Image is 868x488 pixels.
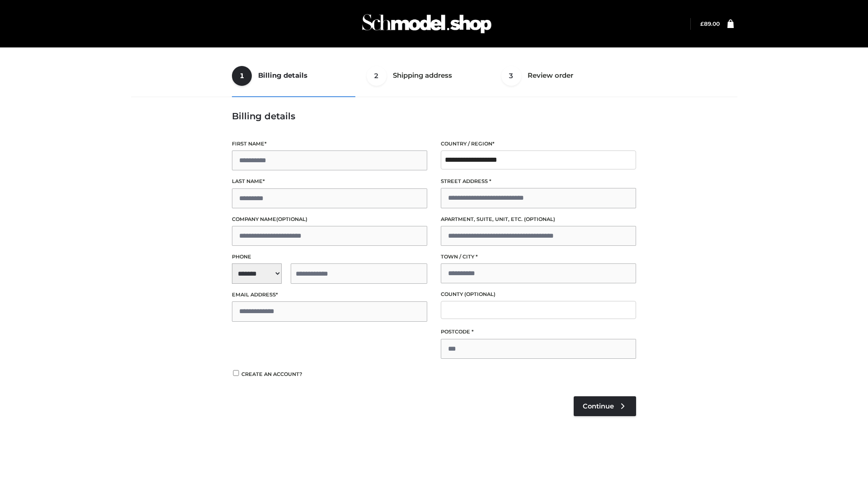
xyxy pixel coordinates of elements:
[276,216,307,222] span: (optional)
[583,402,614,410] span: Continue
[700,20,704,27] span: £
[441,253,636,261] label: Town / City
[359,6,495,42] img: Schmodel Admin 964
[441,215,636,224] label: Apartment, suite, unit, etc.
[441,328,636,336] label: Postcode
[524,216,555,222] span: (optional)
[441,290,636,299] label: County
[464,291,495,297] span: (optional)
[232,140,427,148] label: First name
[441,177,636,186] label: Street address
[232,177,427,186] label: Last name
[232,291,427,299] label: Email address
[574,396,636,416] a: Continue
[441,140,636,148] label: Country / Region
[232,253,427,261] label: Phone
[700,20,720,27] a: £89.00
[232,111,636,122] h3: Billing details
[232,370,240,376] input: Create an account?
[241,371,302,377] span: Create an account?
[700,20,720,27] bdi: 89.00
[232,215,427,224] label: Company name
